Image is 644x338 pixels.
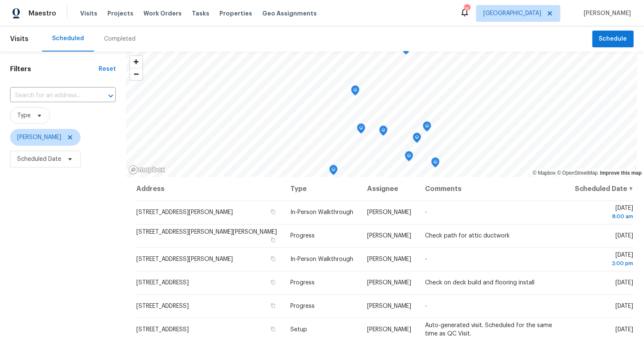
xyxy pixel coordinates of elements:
a: OpenStreetMap [557,170,598,176]
th: Address [136,177,284,201]
span: Geo Assignments [262,9,317,18]
span: [PERSON_NAME] [367,256,411,262]
button: Zoom out [130,68,142,80]
span: [GEOGRAPHIC_DATA] [483,9,541,18]
span: Projects [107,9,133,18]
canvas: Map [126,52,637,177]
div: Map marker [423,121,431,134]
div: 2:00 pm [574,259,634,268]
button: Copy Address [269,302,277,310]
span: In-Person Walkthrough [290,209,353,215]
span: Visits [80,9,97,18]
span: Progress [290,303,315,309]
span: [PERSON_NAME] [367,209,411,215]
button: Zoom in [130,56,142,68]
span: Progress [290,233,315,239]
a: Mapbox homepage [128,165,165,175]
span: [PERSON_NAME] [367,280,411,286]
span: [STREET_ADDRESS][PERSON_NAME] [136,256,233,262]
span: [DATE] [616,303,634,309]
span: Type [17,111,31,120]
div: Scheduled [52,34,84,43]
span: [PERSON_NAME] [367,233,411,239]
span: Tasks [192,10,209,16]
th: Assignee [360,177,418,201]
span: [DATE] [616,327,634,333]
span: [PERSON_NAME] [367,327,411,333]
button: Copy Address [269,325,277,333]
th: Comments [418,177,568,201]
span: Auto-generated visit. Scheduled for the same time as QC Visit. [425,323,552,337]
button: Copy Address [269,279,277,286]
button: Schedule [592,31,634,48]
button: Open [105,90,117,102]
button: Copy Address [269,236,277,244]
div: Map marker [329,165,338,178]
span: Maestro [29,9,56,18]
span: [STREET_ADDRESS][PERSON_NAME][PERSON_NAME] [136,229,277,235]
div: Map marker [351,85,360,98]
span: Check path for attic ductwork [425,233,510,239]
span: [PERSON_NAME] [17,133,61,142]
span: [STREET_ADDRESS][PERSON_NAME] [136,209,233,215]
input: Search for an address... [10,89,92,102]
h1: Filters [10,65,99,73]
span: [STREET_ADDRESS] [136,327,189,333]
span: Setup [290,327,307,333]
div: Map marker [413,133,421,146]
div: Map marker [431,157,440,170]
span: [DATE] [574,205,634,221]
span: Properties [219,9,252,18]
th: Type [284,177,360,201]
span: Work Orders [143,9,182,18]
span: Scheduled Date [17,155,61,163]
div: Map marker [405,151,413,164]
a: Mapbox [533,170,556,176]
span: Visits [10,30,29,48]
div: Completed [104,35,136,43]
span: Check on deck build and flooring install [425,280,534,286]
span: [PERSON_NAME] [581,9,631,18]
span: [DATE] [616,280,634,286]
span: [DATE] [574,252,634,268]
div: Map marker [379,126,388,139]
span: [DATE] [616,233,634,239]
button: Copy Address [269,208,277,216]
div: 16 [464,5,470,13]
div: 8:00 am [574,212,634,221]
span: [PERSON_NAME] [367,303,411,309]
span: [STREET_ADDRESS] [136,303,189,309]
span: Progress [290,280,315,286]
div: Map marker [357,124,365,137]
span: In-Person Walkthrough [290,256,353,262]
span: - [425,303,427,309]
span: - [425,209,427,215]
a: Improve this map [600,170,642,176]
span: [STREET_ADDRESS] [136,280,189,286]
th: Scheduled Date ↑ [568,177,634,201]
span: Schedule [599,34,627,44]
button: Copy Address [269,255,277,263]
span: - [425,256,427,262]
div: Reset [99,65,116,73]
